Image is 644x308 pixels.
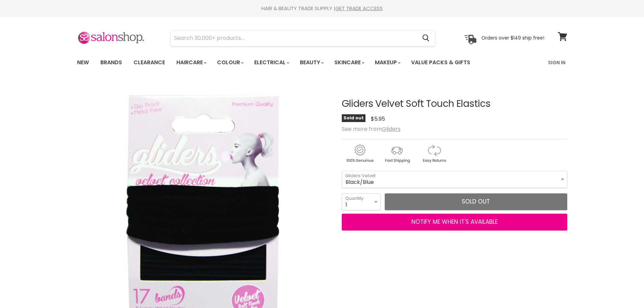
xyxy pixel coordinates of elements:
[406,55,475,70] a: Value Packs & Gifts
[170,30,435,46] form: Product
[69,53,576,72] nav: Main
[481,35,544,41] p: Orders over $149 ship free!
[385,193,567,210] button: Sold out
[295,55,328,70] a: Beauty
[249,55,293,70] a: Electrical
[72,53,510,72] ul: Main menu
[171,30,417,46] input: Search
[342,193,381,210] select: Quantity
[382,125,401,133] a: Gliders
[171,55,211,70] a: Haircare
[329,55,368,70] a: Skincare
[416,143,452,164] img: returns.gif
[417,30,435,46] button: Search
[342,214,567,231] button: NOTIFY ME WHEN IT'S AVAILABLE
[342,99,567,109] h1: Gliders Velvet Soft Touch Elastics
[544,55,570,70] a: Sign In
[370,55,405,70] a: Makeup
[342,114,365,122] span: Sold out
[335,5,383,12] a: GET TRADE ACCESS
[342,143,378,164] img: genuine.gif
[342,125,401,133] span: See more from
[462,197,490,206] span: Sold out
[72,55,94,70] a: New
[371,115,385,123] span: $5.95
[69,5,576,12] div: HAIR & BEAUTY TRADE SUPPLY |
[212,55,248,70] a: Colour
[128,55,170,70] a: Clearance
[95,55,127,70] a: Brands
[379,143,415,164] img: shipping.gif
